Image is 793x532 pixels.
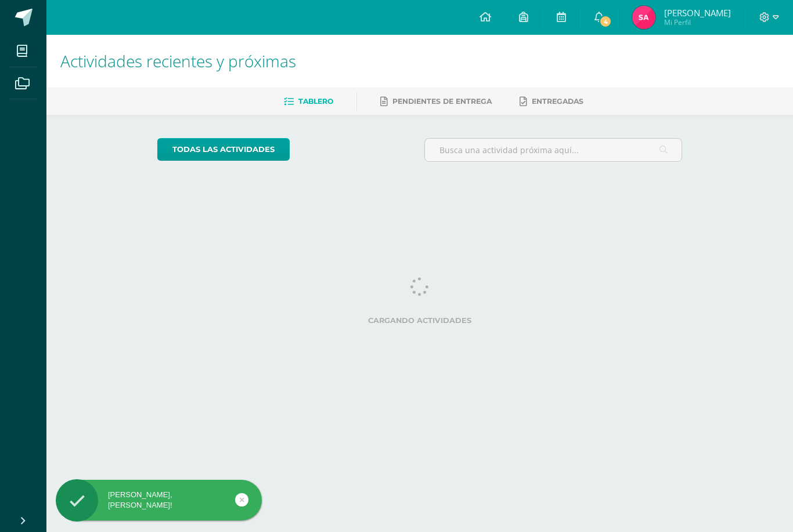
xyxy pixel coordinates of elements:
span: Tablero [298,97,333,106]
span: Entregadas [532,97,583,106]
a: Pendientes de entrega [380,92,492,111]
span: 4 [599,15,612,28]
img: 19aa36522d0c0656ae8360603ffac232.png [632,6,655,29]
a: Tablero [284,92,333,111]
a: Entregadas [520,92,583,111]
span: Pendientes de entrega [392,97,492,106]
span: Mi Perfil [664,17,731,27]
input: Busca una actividad próxima aquí... [425,139,682,161]
label: Cargando actividades [157,316,683,325]
span: [PERSON_NAME] [664,7,731,19]
a: todas las Actividades [157,138,290,161]
span: Actividades recientes y próximas [60,50,296,72]
div: [PERSON_NAME], [PERSON_NAME]! [56,490,262,511]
